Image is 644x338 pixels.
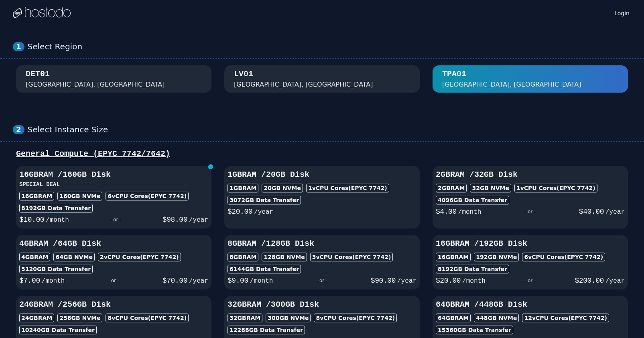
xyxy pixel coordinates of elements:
h3: SPECIAL DEAL [19,180,208,188]
span: $ 4.00 [436,208,457,216]
h3: 8GB RAM / 128 GB Disk [228,238,416,249]
div: 6 vCPU Cores (EPYC 7742) [106,192,189,200]
div: 64 GB NVMe [53,253,95,261]
div: - or - [69,214,163,225]
span: $ 20.00 [436,277,461,285]
div: [GEOGRAPHIC_DATA], [GEOGRAPHIC_DATA] [234,80,373,89]
h3: 64GB RAM / 448 GB Disk [436,299,625,310]
div: 4GB RAM [19,253,50,261]
div: 160 GB NVMe [57,192,102,200]
span: $ 90.00 [371,277,396,285]
span: /year [397,277,416,285]
div: 3072 GB Data Transfer [228,196,301,204]
button: 1GBRAM /20GB Disk1GBRAM20GB NVMe1vCPU Cores(EPYC 7742)3072GB Data Transfer$20.00/year [224,166,420,229]
div: 12288 GB Data Transfer [228,326,305,334]
span: $ 200.00 [575,277,604,285]
div: [GEOGRAPHIC_DATA], [GEOGRAPHIC_DATA] [442,80,581,89]
div: 8GB RAM [228,253,258,261]
h3: 2GB RAM / 32 GB Disk [436,169,625,180]
h3: 32GB RAM / 300 GB Disk [228,299,416,310]
div: 300 GB NVMe [266,314,311,322]
div: 20 GB NVMe [262,184,303,192]
h3: 1GB RAM / 20 GB Disk [228,169,416,180]
h3: 16GB RAM / 160 GB Disk [19,169,208,180]
div: 2 [13,125,24,134]
span: /month [42,277,65,285]
button: DET01 [GEOGRAPHIC_DATA], [GEOGRAPHIC_DATA] [16,65,211,93]
div: 6 vCPU Cores (EPYC 7742) [522,253,605,261]
div: - or - [273,275,370,286]
div: Select Region [28,42,631,52]
span: $ 7.00 [19,277,40,285]
div: 1 [13,42,24,51]
div: 32 GB NVMe [470,184,511,192]
div: 192 GB NVMe [474,253,519,261]
span: /year [189,217,208,224]
h3: 16GB RAM / 192 GB Disk [436,238,625,249]
div: DET01 [26,69,50,80]
div: 8 vCPU Cores (EPYC 7742) [106,314,189,322]
div: 10240 GB Data Transfer [19,326,97,334]
div: 24GB RAM [19,314,54,322]
button: TPA01 [GEOGRAPHIC_DATA], [GEOGRAPHIC_DATA] [433,65,628,93]
div: [GEOGRAPHIC_DATA], [GEOGRAPHIC_DATA] [26,80,165,89]
span: /year [605,277,625,285]
span: /month [458,208,481,216]
span: /month [250,277,273,285]
span: /year [189,277,208,285]
div: 448 GB NVMe [474,314,519,322]
span: $ 98.00 [163,216,187,224]
div: 2 vCPU Cores (EPYC 7742) [98,253,181,261]
span: /month [462,277,486,285]
span: /year [605,208,625,216]
div: 128 GB NVMe [262,253,307,261]
span: $ 10.00 [19,216,44,224]
div: 8192 GB Data Transfer [19,204,93,213]
div: - or - [481,206,579,217]
div: 1 vCPU Cores (EPYC 7742) [514,184,597,192]
span: $ 40.00 [579,208,604,216]
div: - or - [486,275,575,286]
div: TPA01 [442,69,466,80]
div: 5120 GB Data Transfer [19,265,93,273]
div: 32GB RAM [228,314,262,322]
span: $ 70.00 [163,277,187,285]
div: LV01 [234,69,253,80]
div: 1GB RAM [228,184,258,192]
div: 2GB RAM [436,184,467,192]
div: Select Instance Size [28,125,631,135]
div: 16GB RAM [436,253,471,261]
div: 15360 GB Data Transfer [436,326,513,334]
button: 8GBRAM /128GB Disk8GBRAM128GB NVMe3vCPU Cores(EPYC 7742)6144GB Data Transfer$9.00/month- or -$90.... [224,235,420,289]
div: General Compute (EPYC 7742/7642) [13,148,631,160]
h3: 24GB RAM / 256 GB Disk [19,299,208,310]
button: 2GBRAM /32GB Disk2GBRAM32GB NVMe1vCPU Cores(EPYC 7742)4096GB Data Transfer$4.00/month- or -$40.00... [433,166,628,229]
span: /month [46,217,69,224]
span: /year [254,208,273,216]
button: 4GBRAM /64GB Disk4GBRAM64GB NVMe2vCPU Cores(EPYC 7742)5120GB Data Transfer$7.00/month- or -$70.00... [16,235,211,289]
a: Login [613,8,631,17]
div: 4096 GB Data Transfer [436,196,509,204]
div: 64GB RAM [436,314,471,322]
span: $ 9.00 [228,277,248,285]
div: - or - [65,275,162,286]
span: $ 20.00 [228,208,252,216]
h3: 4GB RAM / 64 GB Disk [19,238,208,249]
button: 16GBRAM /192GB Disk16GBRAM192GB NVMe6vCPU Cores(EPYC 7742)8192GB Data Transfer$20.00/month- or -$... [433,235,628,289]
div: 6144 GB Data Transfer [228,265,301,273]
div: 8192 GB Data Transfer [436,265,509,273]
div: 8 vCPU Cores (EPYC 7742) [314,314,397,322]
button: LV01 [GEOGRAPHIC_DATA], [GEOGRAPHIC_DATA] [224,65,420,93]
div: 16GB RAM [19,192,54,200]
button: 16GBRAM /160GB DiskSPECIAL DEAL16GBRAM160GB NVMe6vCPU Cores(EPYC 7742)8192GB Data Transfer$10.00/... [16,166,211,229]
div: 1 vCPU Cores (EPYC 7742) [306,184,389,192]
div: 3 vCPU Cores (EPYC 7742) [310,253,393,261]
div: 12 vCPU Cores (EPYC 7742) [522,314,609,322]
img: Logo [13,7,71,19]
div: 256 GB NVMe [57,314,102,322]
